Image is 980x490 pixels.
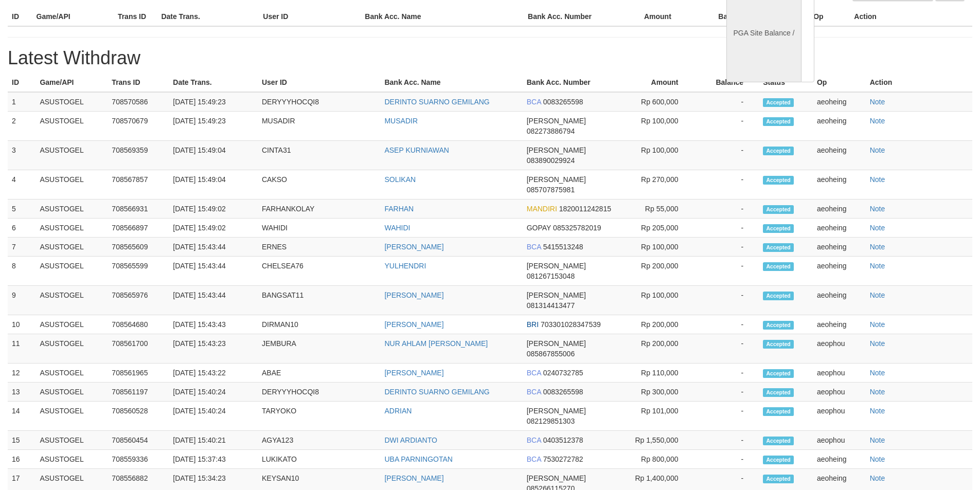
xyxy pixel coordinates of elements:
td: ERNES [258,238,380,257]
td: ASUSTOGEL [35,334,108,364]
a: [PERSON_NAME] [384,474,443,482]
span: Accepted [763,369,794,378]
th: Amount [617,73,693,92]
td: aeoheing [813,286,866,315]
td: - [693,141,759,170]
td: Rp 600,000 [617,92,693,112]
span: Accepted [763,292,794,300]
span: GOPAY [527,224,551,232]
a: SOLIKAN [384,175,416,184]
span: Accepted [763,407,794,416]
span: 7530272782 [543,455,583,463]
a: Note [870,243,885,251]
td: 15 [8,431,35,450]
td: Rp 100,000 [617,238,693,257]
span: Accepted [763,243,794,252]
a: Note [870,320,885,329]
span: 5415513248 [543,243,583,251]
td: 708564680 [108,315,169,334]
td: [DATE] 15:49:23 [169,112,258,141]
a: DERINTO SUARNO GEMILANG [384,388,489,396]
span: BCA [527,98,541,106]
td: 8 [8,257,35,286]
td: 708570679 [108,112,169,141]
td: [DATE] 15:43:44 [169,238,258,257]
td: aeoheing [813,112,866,141]
td: 14 [8,402,35,431]
td: Rp 55,000 [617,199,693,219]
span: [PERSON_NAME] [527,291,586,299]
span: Accepted [763,224,794,233]
td: aeophou [813,431,866,450]
td: - [693,92,759,112]
td: 708566897 [108,219,169,238]
td: CHELSEA76 [258,257,380,286]
td: aeoheing [813,92,866,112]
td: Rp 1,550,000 [617,431,693,450]
span: Accepted [763,388,794,397]
td: Rp 270,000 [617,170,693,199]
th: Trans ID [108,73,169,92]
td: Rp 100,000 [617,141,693,170]
a: YULHENDRI [384,262,426,270]
td: Rp 100,000 [617,286,693,315]
span: 081267153048 [527,272,575,280]
span: 0240732785 [543,369,583,377]
a: [PERSON_NAME] [384,369,443,377]
a: Note [870,98,885,106]
th: ID [8,73,35,92]
td: aeoheing [813,315,866,334]
span: 082129851303 [527,417,575,425]
h1: Latest Withdraw [8,48,972,68]
a: ADRIAN [384,407,412,415]
td: Rp 200,000 [617,257,693,286]
td: - [693,112,759,141]
td: Rp 110,000 [617,364,693,383]
a: FARHAN [384,205,414,213]
td: ASUSTOGEL [35,286,108,315]
td: [DATE] 15:49:02 [169,199,258,219]
td: [DATE] 15:43:44 [169,257,258,286]
span: BCA [527,369,541,377]
th: Balance [687,7,761,26]
td: [DATE] 15:43:23 [169,334,258,364]
td: 6 [8,219,35,238]
span: [PERSON_NAME] [527,339,586,348]
td: - [693,170,759,199]
td: 2 [8,112,35,141]
td: LUKIKATO [258,450,380,469]
th: Balance [693,73,759,92]
td: JEMBURA [258,334,380,364]
th: Date Trans. [169,73,258,92]
td: [DATE] 15:49:02 [169,219,258,238]
td: ASUSTOGEL [35,141,108,170]
td: - [693,199,759,219]
td: - [693,286,759,315]
td: DERYYYHOCQI8 [258,383,380,402]
span: Accepted [763,475,794,483]
td: 708559336 [108,450,169,469]
span: 085707875981 [527,186,575,194]
td: ABAE [258,364,380,383]
th: Op [809,7,850,26]
span: Accepted [763,205,794,214]
td: [DATE] 15:43:44 [169,286,258,315]
td: ASUSTOGEL [35,364,108,383]
a: Note [870,117,885,125]
a: Note [870,455,885,463]
td: ASUSTOGEL [35,238,108,257]
td: - [693,450,759,469]
td: DERYYYHOCQI8 [258,92,380,112]
td: 708560528 [108,402,169,431]
span: 085867855006 [527,350,575,358]
a: WAHIDI [384,224,410,232]
td: - [693,334,759,364]
td: ASUSTOGEL [35,383,108,402]
td: aeophou [813,334,866,364]
th: User ID [258,73,380,92]
span: [PERSON_NAME] [527,117,586,125]
td: CAKSO [258,170,380,199]
td: 708567857 [108,170,169,199]
td: 708560454 [108,431,169,450]
td: 708565609 [108,238,169,257]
